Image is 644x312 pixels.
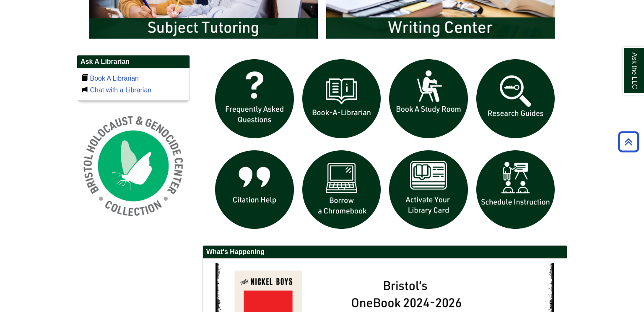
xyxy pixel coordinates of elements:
[77,55,190,68] h2: Ask A Librarian
[298,55,385,142] img: Book a Librarian icon links to book a librarian web page
[203,246,567,259] h2: What's Happening
[211,55,559,237] div: slideshow
[298,146,385,233] img: Borrow a chromebook icon links to the borrow a chromebook web page
[472,55,559,142] img: Research Guides icon links to research guides web page
[77,109,190,223] img: Holocaust and Genocide Collection
[90,87,151,94] a: Chat with a Librarian
[615,136,642,147] a: Back to Top
[90,75,139,82] a: Book A Librarian
[472,146,559,233] img: For faculty. Schedule Library Instruction icon links to form.
[385,55,472,142] img: book a study room icon links to book a study room web page
[385,146,472,233] img: activate Library Card icon links to form to activate student ID into library card
[211,146,298,233] img: citation help icon links to citation help guide page
[211,55,298,142] img: frequently asked questions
